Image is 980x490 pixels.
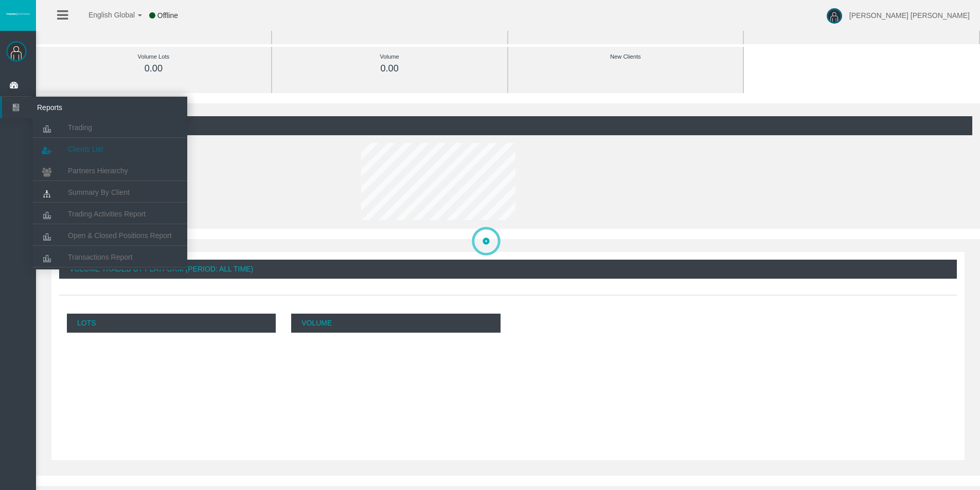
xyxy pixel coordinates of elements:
div: 0.00 [295,63,484,75]
span: Reports [29,97,130,118]
span: Open & Closed Positions Report [68,231,172,240]
p: Volume [291,314,500,333]
a: Reports [2,97,187,118]
span: Summary By Client [68,188,130,196]
a: Trading Activities Report [33,205,187,223]
span: English Global [75,11,135,19]
span: Offline [157,11,178,20]
a: Partners Hierarchy [33,161,187,180]
span: Trading [68,123,92,132]
a: Open & Closed Positions Report [33,226,187,245]
p: Lots [67,314,276,333]
div: 0.00 [59,63,248,75]
span: [PERSON_NAME] [PERSON_NAME] [849,11,970,20]
img: user-image [827,8,842,24]
div: New Clients [531,51,720,63]
span: Transactions Report [68,253,133,261]
img: logo.svg [5,12,31,16]
div: (Period: All Time) [44,116,972,135]
div: Volume [295,51,484,63]
a: Trading [33,118,187,137]
a: Summary By Client [33,183,187,202]
span: Clients List [68,145,103,153]
div: Volume Lots [59,51,248,63]
span: Partners Hierarchy [68,167,128,175]
a: Clients List [33,140,187,158]
a: Transactions Report [33,248,187,266]
span: Trading Activities Report [68,210,146,218]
